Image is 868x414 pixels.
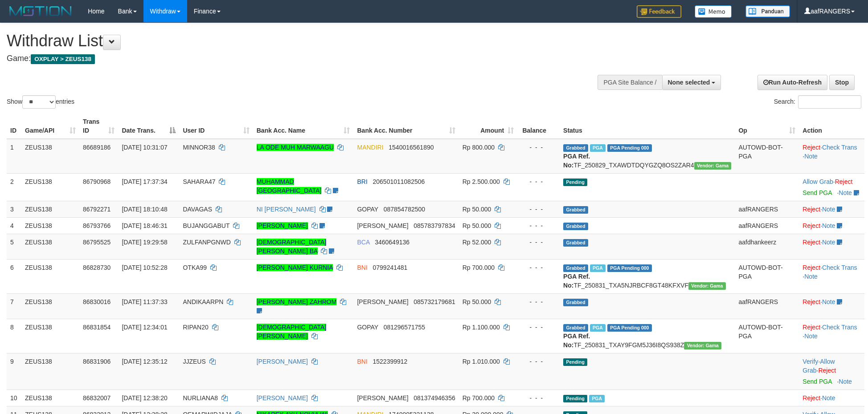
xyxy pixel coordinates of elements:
td: TF_250829_TXAWDTDQYGZQ8OS2ZAR4 [560,139,735,174]
a: MUHAMMAD [GEOGRAPHIC_DATA] [257,178,322,194]
th: ID [7,114,21,139]
td: · [799,201,864,217]
a: Reject [802,239,820,246]
th: User ID: activate to sort column ascending [179,114,253,139]
span: 86831906 [83,358,111,365]
div: - - - [521,238,556,247]
td: 4 [7,217,21,234]
h1: Withdraw List [7,32,570,50]
a: Stop [829,75,855,90]
b: PGA Ref. No: [563,333,590,349]
span: Copy 1522399912 to clipboard [373,358,408,365]
span: JJZEUS [183,358,205,365]
th: Trans ID: activate to sort column ascending [79,114,118,139]
span: Pending [563,179,587,186]
a: [PERSON_NAME] KURNIA [257,264,333,271]
td: ZEUS138 [21,390,79,406]
td: ZEUS138 [21,201,79,217]
span: Rp 50.000 [463,222,491,229]
span: PGA Pending [607,324,652,332]
td: aafdhankeerz [735,234,799,259]
td: 10 [7,390,21,406]
span: [PERSON_NAME] [357,298,408,305]
span: Pending [563,395,587,402]
span: 86795525 [83,239,111,246]
span: [PERSON_NAME] [357,222,408,229]
span: Copy 1540016561890 to clipboard [389,144,434,151]
a: Note [822,222,835,229]
a: [PERSON_NAME] [257,358,308,365]
span: Pending [563,358,587,366]
td: ZEUS138 [21,319,79,353]
a: Send PGA [802,378,831,385]
td: aafRANGERS [735,201,799,217]
th: Balance [517,114,560,139]
td: ZEUS138 [21,234,79,259]
span: Copy 085732179681 to clipboard [414,298,455,305]
span: SAHARA47 [183,178,215,185]
span: Copy 3460649136 to clipboard [375,239,409,246]
input: Search: [798,95,861,109]
span: PGA Pending [607,144,652,152]
span: GOPAY [357,206,378,213]
span: MANDIRI [357,144,383,151]
a: Note [822,394,835,402]
span: Copy 206501011082506 to clipboard [373,178,425,185]
span: [DATE] 10:31:07 [122,144,167,151]
span: ANDIKAARPN [183,298,223,305]
a: [DEMOGRAPHIC_DATA][PERSON_NAME] BA [257,239,327,255]
span: [DATE] 11:37:33 [122,298,167,305]
a: Run Auto-Refresh [757,75,827,90]
td: · [799,293,864,319]
span: 86830016 [83,298,111,305]
a: Note [804,333,818,340]
td: · [799,390,864,406]
td: · · [799,259,864,293]
th: Action [799,114,864,139]
a: Note [839,378,852,385]
span: [DATE] 12:34:01 [122,324,167,331]
td: TF_250831_TXAY9FGM5J36I8QS938Z [560,319,735,353]
span: [DATE] 10:52:28 [122,264,167,271]
span: [DATE] 12:38:20 [122,394,167,402]
a: Check Trans [822,144,857,151]
span: MINNOR38 [183,144,215,151]
th: Op: activate to sort column ascending [735,114,799,139]
span: BCA [357,239,369,246]
a: Check Trans [822,324,857,331]
span: [DATE] 12:35:12 [122,358,167,365]
th: Date Trans.: activate to sort column descending [118,114,179,139]
td: ZEUS138 [21,173,79,201]
div: - - - [521,177,556,186]
span: [DATE] 18:46:31 [122,222,167,229]
td: 5 [7,234,21,259]
td: 6 [7,259,21,293]
td: 2 [7,173,21,201]
div: - - - [521,221,556,230]
td: 7 [7,293,21,319]
span: [PERSON_NAME] [357,394,408,402]
td: ZEUS138 [21,139,79,174]
span: Copy 087854782500 to clipboard [384,206,425,213]
td: · [799,234,864,259]
span: Rp 1.100.000 [463,324,500,331]
a: Note [822,206,835,213]
span: RIPAN20 [183,324,208,331]
span: Copy 081374946356 to clipboard [414,394,455,402]
span: · [802,178,835,185]
a: [PERSON_NAME] ZAHROM [257,298,337,305]
span: Marked by aafsreyleap [590,324,606,332]
span: 86689186 [83,144,111,151]
td: · · [799,353,864,390]
a: [PERSON_NAME] [257,222,308,229]
span: BRI [357,178,367,185]
a: Allow Grab [802,178,833,185]
span: 86793766 [83,222,111,229]
span: 86792271 [83,206,111,213]
a: Reject [802,324,820,331]
a: Allow Grab [802,358,835,374]
span: Copy 081296571755 to clipboard [384,324,425,331]
img: MOTION_logo.png [7,4,74,18]
button: None selected [662,75,721,90]
td: TF_250831_TXA5NJRBCF8GT48KFXVF [560,259,735,293]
